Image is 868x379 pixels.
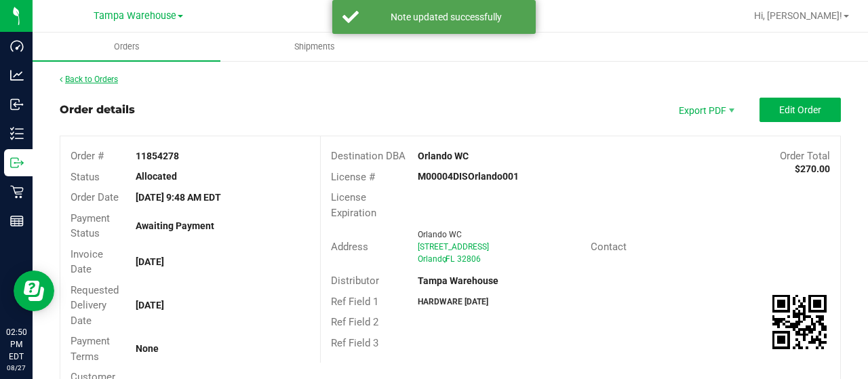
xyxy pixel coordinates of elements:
[418,297,488,306] strong: HARDWARE [DATE]
[71,248,103,276] span: Invoice Date
[331,241,368,253] span: Address
[71,212,110,240] span: Payment Status
[60,75,118,84] a: Back to Orders
[10,156,24,169] inline-svg: Outbound
[418,151,469,161] strong: Orlando WC
[418,275,498,286] strong: Tampa Warehouse
[71,284,119,327] span: Requested Delivery Date
[6,363,26,373] p: 08/27
[366,10,526,24] div: Note updated successfully
[136,171,177,182] strong: Allocated
[331,191,376,219] span: License Expiration
[418,171,519,182] strong: M00004DISOrlando001
[591,241,627,253] span: Contact
[780,150,830,162] span: Order Total
[418,254,447,264] span: Orlando
[14,271,54,311] iframe: Resource center
[10,185,24,199] inline-svg: Retail
[136,343,159,354] strong: None
[71,171,100,183] span: Status
[795,163,830,174] strong: $270.00
[96,41,158,53] span: Orders
[331,316,378,328] span: Ref Field 2
[136,220,214,231] strong: Awaiting Payment
[331,150,406,162] span: Destination DBA
[754,10,842,21] span: Hi, [PERSON_NAME]!
[665,98,746,122] li: Export PDF
[220,33,408,61] a: Shipments
[136,300,164,311] strong: [DATE]
[10,98,24,111] inline-svg: Inbound
[331,296,378,308] span: Ref Field 1
[10,39,24,53] inline-svg: Dashboard
[71,150,104,162] span: Order #
[136,256,164,267] strong: [DATE]
[331,171,375,183] span: License #
[444,254,446,264] span: ,
[33,33,220,61] a: Orders
[772,295,827,349] qrcode: 11854278
[772,295,827,349] img: Scan me!
[276,41,353,53] span: Shipments
[446,254,454,264] span: FL
[71,191,119,203] span: Order Date
[71,335,110,363] span: Payment Terms
[418,230,462,239] span: Orlando WC
[10,214,24,228] inline-svg: Reports
[6,326,26,363] p: 02:50 PM EDT
[136,192,221,203] strong: [DATE] 9:48 AM EDT
[331,275,379,287] span: Distributor
[94,10,176,22] span: Tampa Warehouse
[136,151,179,161] strong: 11854278
[779,104,821,115] span: Edit Order
[418,242,489,252] span: [STREET_ADDRESS]
[331,337,378,349] span: Ref Field 3
[457,254,481,264] span: 32806
[10,127,24,140] inline-svg: Inventory
[10,68,24,82] inline-svg: Analytics
[759,98,841,122] button: Edit Order
[60,102,135,118] div: Order details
